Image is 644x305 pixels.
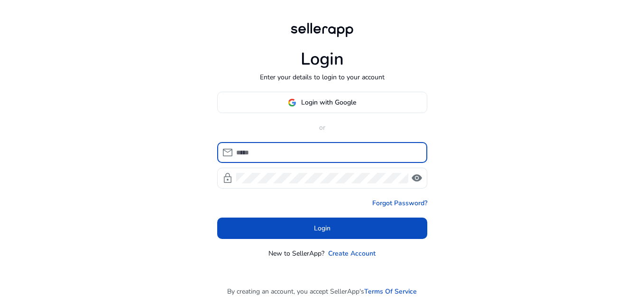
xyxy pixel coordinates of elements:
[328,248,376,258] a: Create Account
[217,123,427,133] p: or
[288,98,296,107] img: google-logo.svg
[372,198,427,208] a: Forgot Password?
[260,72,385,82] p: Enter your details to login to your account
[222,147,233,158] span: mail
[217,218,427,239] button: Login
[217,92,427,113] button: Login with Google
[301,97,356,107] span: Login with Google
[364,286,417,296] a: Terms Of Service
[222,172,233,184] span: lock
[301,49,344,69] h1: Login
[314,223,331,233] span: Login
[268,248,324,258] p: New to SellerApp?
[411,172,423,184] span: visibility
